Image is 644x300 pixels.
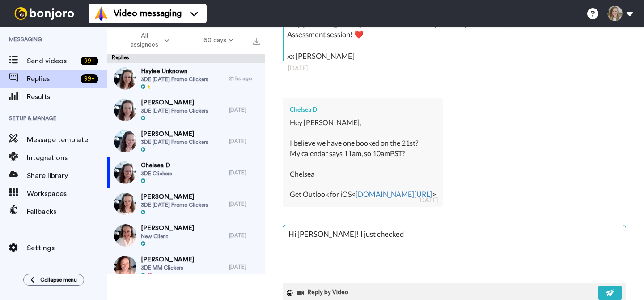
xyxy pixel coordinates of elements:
[141,67,208,76] span: Haylee Unknown
[94,6,108,21] img: vm-color.svg
[141,255,194,264] span: [PERSON_NAME]
[141,161,172,170] span: Chelsea D
[229,232,260,239] div: [DATE]
[229,263,260,270] div: [DATE]
[141,170,172,177] span: 3DE Clickers
[141,139,208,146] span: 3DE [DATE] Promo Clickers
[114,130,136,152] img: 3620d16f-ba32-42e1-a430-5dbb66718064-thumb.jpg
[297,286,351,300] button: Reply by Video
[290,105,436,114] div: Chelsea D
[107,54,265,63] div: Replies
[40,276,77,283] span: Collapse menu
[141,107,208,114] span: 3DE [DATE] Promo Clickers
[114,161,136,184] img: 5b1bb339-39e0-4198-baf6-f260eb26e29e-thumb.jpg
[114,256,136,278] img: 0a159f87-2de3-45b5-bb91-0abb64c7b8c6-thumb.jpg
[141,76,208,83] span: 3DE [DATE] Promo Clickers
[27,188,107,199] span: Workspaces
[114,67,136,90] img: 5e06e1a8-e64e-455a-a9f5-584d378982ef-thumb.jpg
[107,94,265,126] a: [PERSON_NAME]3DE [DATE] Promo Clickers[DATE]
[80,57,98,65] div: 99 +
[23,274,84,286] button: Collapse menu
[253,38,260,45] img: export.svg
[356,190,432,198] a: [DOMAIN_NAME][URL]
[27,206,107,217] span: Fallbacks
[250,34,263,47] button: Export all results that match these filters now.
[107,220,265,251] a: [PERSON_NAME]New Client[DATE]
[126,31,162,49] span: All assignees
[27,56,77,66] span: Send videos
[114,193,136,215] img: df89fe4a-021f-495f-9e34-edcd52ff9c58-thumb.jpg
[141,224,194,233] span: [PERSON_NAME]
[606,289,615,296] img: send-white.svg
[186,32,250,48] button: 60 days
[27,170,107,181] span: Share library
[283,225,626,283] textarea: Hi [PERSON_NAME]! I just checked
[109,28,186,53] button: All assignees
[229,75,260,82] div: 21 hr. ago
[107,63,265,94] a: Haylee Unknown3DE [DATE] Promo Clickers21 hr. ago
[141,201,208,209] span: 3DE [DATE] Promo Clickers
[27,152,107,163] span: Integrations
[114,224,136,247] img: 52bad56d-f862-49fc-9574-1706daaacad0-thumb.jpg
[229,169,260,176] div: [DATE]
[287,18,624,61] div: Hey [PERSON_NAME], I wanted to reach out personally and invite you to book a FREE 20-minute CEO A...
[229,200,260,208] div: [DATE]
[107,251,265,283] a: [PERSON_NAME]3DE MM Clickers[DATE]
[107,126,265,157] a: [PERSON_NAME]3DE [DATE] Promo Clickers[DATE]
[141,233,194,240] span: New Client
[141,98,208,107] span: [PERSON_NAME]
[11,7,78,20] img: bj-logo-header-white.svg
[141,264,194,271] span: 3DE MM Clickers
[229,138,260,145] div: [DATE]
[27,91,107,102] span: Results
[27,135,107,145] span: Message template
[114,7,182,20] span: Video messaging
[229,106,260,113] div: [DATE]
[141,192,208,201] span: [PERSON_NAME]
[418,196,438,204] div: [DATE]
[114,99,136,121] img: c9df30c5-c730-44d7-8c94-e8f3e685cacc-thumb.jpg
[107,157,265,188] a: Chelsea D3DE Clickers[DATE]
[141,130,208,139] span: [PERSON_NAME]
[27,243,107,253] span: Settings
[27,74,77,84] span: Replies
[107,188,265,220] a: [PERSON_NAME]3DE [DATE] Promo Clickers[DATE]
[288,64,621,73] div: [DATE]
[290,117,436,200] div: Hey [PERSON_NAME], I believe we have one booked on the 21st? My calendar says 11am, so 10amPST? C...
[80,74,98,83] div: 99 +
